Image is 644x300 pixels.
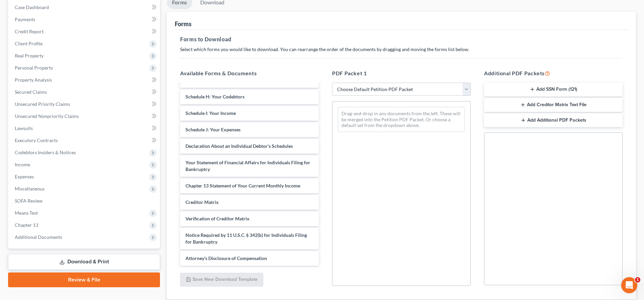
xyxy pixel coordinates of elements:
span: Means Test [15,210,38,216]
span: Codebtors Insiders & Notices [15,149,76,155]
a: Secured Claims [9,86,160,98]
span: Your Statement of Financial Affairs for Individuals Filing for Bankruptcy [185,160,310,172]
span: Schedule H: Your Codebtors [185,94,245,99]
span: Expenses [15,174,34,179]
div: Drag-and-drop in any documents from the left. These will be merged into the Petition PDF Packet. ... [338,107,465,132]
a: Download & Print [8,254,160,270]
span: Unsecured Priority Claims [15,101,70,107]
span: Schedule J: Your Expenses [185,127,240,132]
span: Payments [15,16,35,22]
span: 1 [635,277,640,283]
span: Real Property [15,53,44,58]
span: Chapter 13 Statement of Your Current Monthly Income [185,183,300,188]
a: Property Analysis [9,74,160,86]
span: Declaration About an Individual Debtor's Schedules [185,143,293,149]
span: Credit Report [15,29,44,34]
div: Forms [175,20,192,28]
span: Secured Claims [15,89,47,95]
h5: Additional PDF Packets [484,69,623,77]
h5: Available Forms & Documents [180,69,319,77]
span: Property Analysis [15,77,52,83]
span: Schedule I: Your Income [185,110,236,116]
span: Miscellaneous [15,186,45,191]
a: Credit Report [9,26,160,38]
span: Executory Contracts [15,137,58,143]
h5: Forms to Download [180,35,623,43]
span: Additional Documents [15,234,62,240]
a: Case Dashboard [9,1,160,13]
span: Case Dashboard [15,4,49,10]
span: Verification of Creditor Matrix [185,216,250,221]
a: Lawsuits [9,122,160,134]
span: Chapter 13 [15,222,38,228]
a: Payments [9,13,160,26]
span: SOFA Review [15,198,43,204]
span: Attorney's Disclosure of Compensation [185,255,267,261]
iframe: Intercom live chat [621,277,637,293]
a: Unsecured Priority Claims [9,98,160,110]
a: Unsecured Nonpriority Claims [9,110,160,122]
span: Schedule G: Executory Contracts and Unexpired Leases [185,77,301,83]
span: Income [15,162,30,167]
button: Add Additional PDF Packets [484,113,623,127]
span: Notice Required by 11 U.S.C. § 342(b) for Individuals Filing for Bankruptcy [185,232,307,245]
a: Review & File [8,272,160,287]
a: SOFA Review [9,195,160,207]
p: Select which forms you would like to download. You can rearrange the order of the documents by dr... [180,46,623,53]
span: Client Profile [15,41,43,46]
span: Unsecured Nonpriority Claims [15,113,79,119]
h5: PDF Packet 1 [332,69,471,77]
span: Personal Property [15,65,53,71]
a: Executory Contracts [9,134,160,146]
button: Add Creditor Matrix Text File [484,98,623,112]
button: Add SSN Form (121) [484,83,623,97]
span: Creditor Matrix [185,199,219,205]
span: Lawsuits [15,125,33,131]
button: Save New Download Template [180,273,263,287]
